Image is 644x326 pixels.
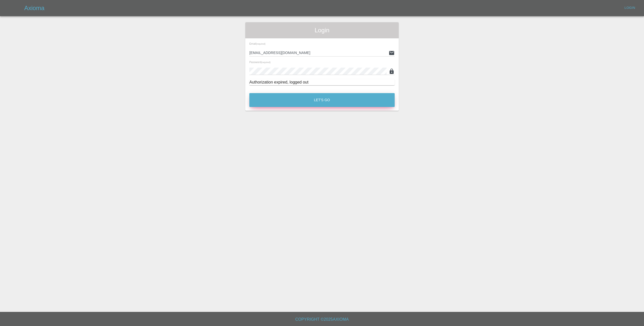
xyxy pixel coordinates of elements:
[249,26,395,34] span: Login
[4,316,640,323] h6: Copyright © 2025 Axioma
[249,42,265,45] span: Email
[249,61,271,64] span: Password
[249,79,395,85] div: Authorization expired, logged out
[24,4,44,12] h5: Axioma
[249,93,395,107] button: Let's Go
[261,61,271,64] small: (required)
[256,43,265,45] small: (required)
[622,4,638,12] a: Login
